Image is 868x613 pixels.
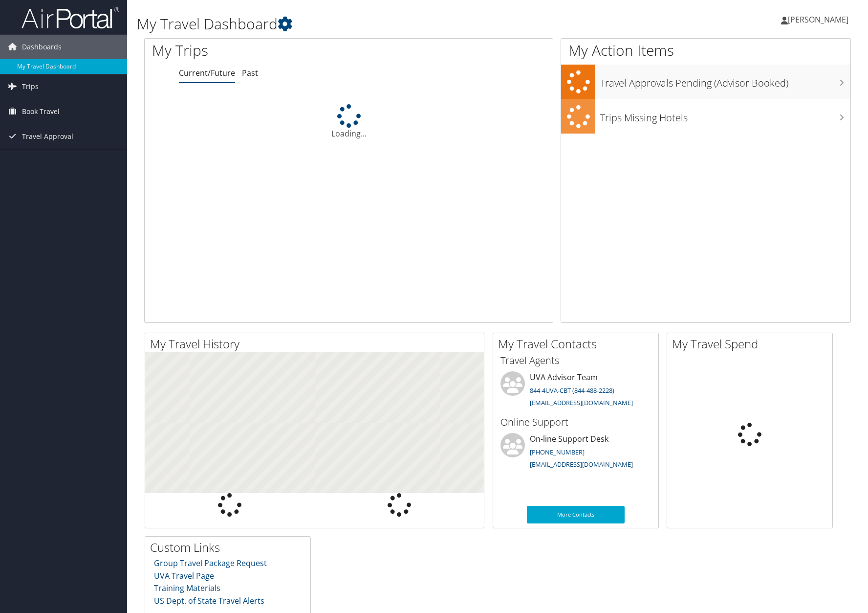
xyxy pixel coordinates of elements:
[152,40,375,61] h1: My Trips
[150,539,310,556] h2: Custom Links
[154,570,214,581] a: UVA Travel Page
[496,371,656,411] li: UVA Advisor Team
[22,6,119,29] img: airportal-logo.png
[781,5,858,34] a: [PERSON_NAME]
[600,106,850,125] h3: Trips Missing Hotels
[561,65,850,99] a: Travel Approvals Pending (Advisor Booked)
[600,71,850,90] h3: Travel Approvals Pending (Advisor Booked)
[561,40,850,61] h1: My Action Items
[500,354,651,367] h3: Travel Agents
[22,99,60,124] span: Book Travel
[672,336,832,352] h2: My Travel Spend
[22,124,73,149] span: Travel Approval
[22,35,62,59] span: Dashboards
[137,14,618,34] h1: My Travel Dashboard
[154,558,267,568] a: Group Travel Package Request
[530,386,614,395] a: 844-4UVA-CBT (844-488-2228)
[150,336,484,352] h2: My Travel History
[561,99,850,134] a: Trips Missing Hotels
[500,415,651,429] h3: Online Support
[530,460,633,469] a: [EMAIL_ADDRESS][DOMAIN_NAME]
[242,68,258,78] a: Past
[788,14,848,25] span: [PERSON_NAME]
[530,448,585,456] a: [PHONE_NUMBER]
[527,506,625,523] a: More Contacts
[22,74,39,99] span: Trips
[145,104,553,139] div: Loading...
[154,595,264,606] a: US Dept. of State Travel Alerts
[530,398,633,407] a: [EMAIL_ADDRESS][DOMAIN_NAME]
[154,583,220,593] a: Training Materials
[498,336,658,352] h2: My Travel Contacts
[179,68,235,78] a: Current/Future
[496,433,656,473] li: On-line Support Desk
